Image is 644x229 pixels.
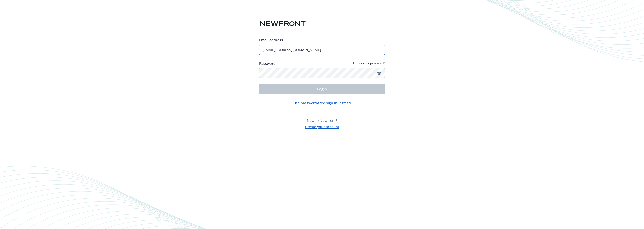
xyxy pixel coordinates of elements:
span: Login [317,87,327,91]
img: Newfront logo [259,19,307,28]
button: Create your account [305,123,339,129]
span: Email address [259,38,283,42]
a: Show password [376,70,382,76]
button: Login [259,84,385,94]
input: Enter your email [259,45,385,55]
button: Use password-free sign in instead [293,100,351,106]
a: Forgot your password? [353,61,385,65]
span: New to Newfront? [307,118,337,123]
label: Password [259,61,276,66]
input: Enter your password [259,68,385,78]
